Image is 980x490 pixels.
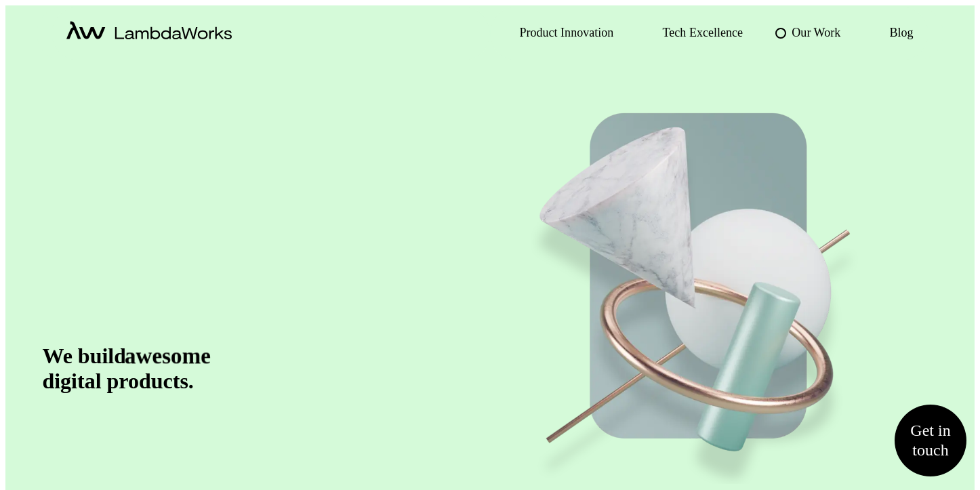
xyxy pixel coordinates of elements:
[873,23,913,43] a: Blog
[503,23,613,43] a: Product Innovation
[663,23,743,43] p: Tech Excellence
[519,23,613,43] p: Product Innovation
[792,23,840,43] p: Our Work
[66,21,232,45] a: home-icon
[42,344,209,394] h1: We build digital products.
[889,23,913,43] p: Blog
[647,23,743,43] a: Tech Excellence
[775,23,840,43] a: Our Work
[529,94,876,484] img: Hero image web
[125,343,211,369] span: awesome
